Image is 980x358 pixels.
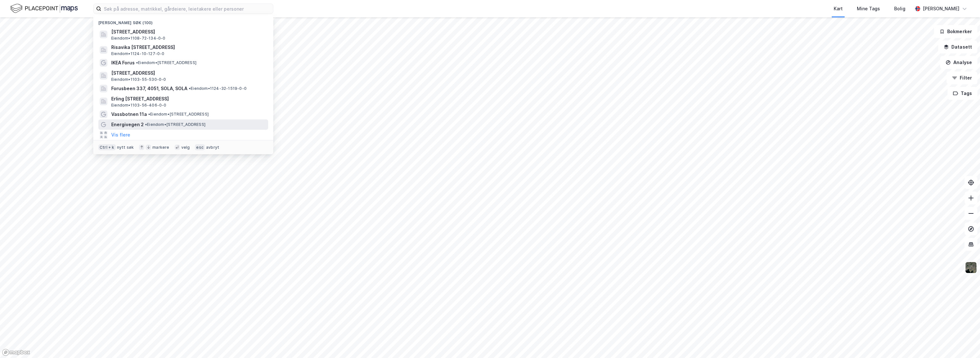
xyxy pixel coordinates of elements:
[938,41,977,53] button: Datasett
[111,69,266,77] span: [STREET_ADDRESS]
[136,60,196,65] span: Eiendom • [STREET_ADDRESS]
[934,25,977,38] button: Bokmerker
[940,56,977,69] button: Analyse
[10,3,78,14] img: logo.f888ab2527a4732fd821a326f86c7f29.svg
[111,110,147,118] span: Vassbotnen 11a
[136,60,138,65] span: •
[111,51,165,56] span: Eiendom • 1124-10-127-0-0
[857,5,880,13] div: Mine Tags
[111,43,266,51] span: Risavika [STREET_ADDRESS]
[111,121,144,128] span: Energivegen 2
[181,145,190,150] div: velg
[2,349,30,356] a: Mapbox homepage
[111,103,167,108] span: Eiendom • 1103-56-406-0-0
[111,131,130,139] button: Vis flere
[148,112,150,117] span: •
[894,5,905,13] div: Bolig
[206,145,219,150] div: avbryt
[948,327,980,358] iframe: Chat Widget
[93,15,273,27] div: [PERSON_NAME] søk (100)
[948,327,980,358] div: Kontrollprogram for chat
[195,144,205,151] div: esc
[111,59,135,67] span: IKEA Forus
[111,77,166,82] span: Eiendom • 1103-55-530-0-0
[923,5,959,13] div: [PERSON_NAME]
[98,144,116,151] div: Ctrl + k
[189,86,191,91] span: •
[152,145,169,150] div: markere
[948,87,977,100] button: Tags
[111,85,187,92] span: Forusbeen 337, 4051, SOLA, SOLA
[101,4,273,14] input: Søk på adresse, matrikkel, gårdeiere, leietakere eller personer
[111,95,266,103] span: Erling [STREET_ADDRESS]
[117,145,134,150] div: nytt søk
[189,86,247,91] span: Eiendom • 1124-32-1519-0-0
[947,71,977,84] button: Filter
[834,5,843,13] div: Kart
[111,28,266,36] span: [STREET_ADDRESS]
[145,122,205,127] span: Eiendom • [STREET_ADDRESS]
[145,122,147,127] span: •
[111,36,166,41] span: Eiendom • 1108-72-134-0-0
[965,261,977,274] img: 9k=
[148,112,209,117] span: Eiendom • [STREET_ADDRESS]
